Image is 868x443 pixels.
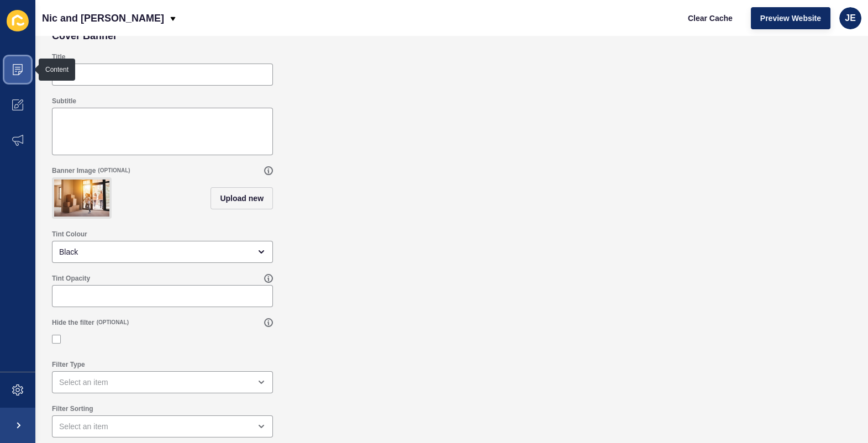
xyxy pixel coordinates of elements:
label: Filter Sorting [52,404,93,413]
span: Preview Website [760,13,821,24]
button: Clear Cache [678,7,742,29]
span: JE [845,13,856,24]
label: Tint Colour [52,230,87,239]
label: Hide the filter [52,318,94,327]
label: Tint Opacity [52,274,90,283]
button: Upload new [211,187,273,209]
img: 92afbb98593ed671cd3431836217072b.jpg [54,180,109,217]
div: Content [45,65,69,74]
label: Title [52,52,65,61]
span: Upload new [220,193,264,204]
div: open menu [52,241,273,263]
div: open menu [52,371,273,393]
label: Banner Image [52,166,96,175]
div: open menu [52,415,273,437]
span: (OPTIONAL) [98,167,130,175]
button: Preview Website [751,7,830,29]
label: Filter Type [52,360,85,369]
h2: Cover Banner [52,30,117,41]
label: Subtitle [52,97,76,106]
span: Clear Cache [688,13,733,24]
p: Nic and [PERSON_NAME] [42,4,164,32]
span: (OPTIONAL) [97,319,129,326]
